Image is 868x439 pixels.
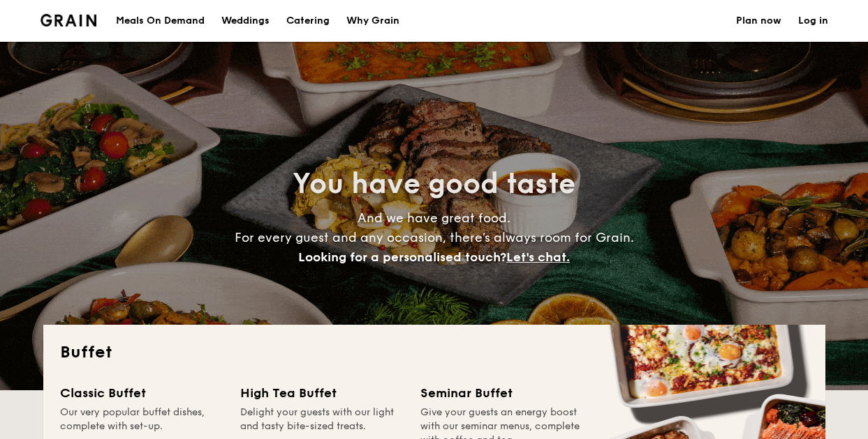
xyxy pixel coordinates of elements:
div: Seminar Buffet [420,383,584,403]
div: Classic Buffet [60,383,223,403]
span: Looking for a personalised touch? [298,249,506,265]
span: And we have great food. For every guest and any occasion, there’s always room for Grain. [235,210,634,265]
span: You have good taste [293,167,575,201]
div: High Tea Buffet [240,383,404,403]
span: Let's chat. [506,249,570,265]
a: Logotype [41,14,97,26]
h2: Buffet [60,341,809,364]
img: Grain [41,14,97,26]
